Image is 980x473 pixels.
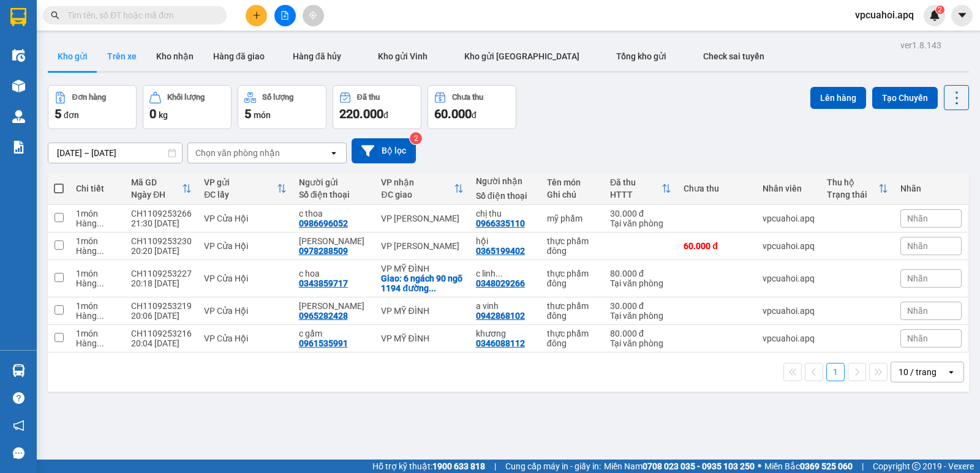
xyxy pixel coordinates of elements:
[547,329,598,348] div: thực phẩm đông
[143,85,232,129] button: Khối lượng0kg
[97,42,146,71] button: Trên xe
[131,278,192,288] div: 20:18 [DATE]
[76,278,119,288] div: Hàng thông thường
[12,80,25,92] img: warehouse-icon
[125,173,198,205] th: Toggle SortBy
[76,184,119,193] div: Chi tiết
[76,218,119,228] div: Hàng thông thường
[703,51,764,61] span: Check sai tuyến
[821,173,894,205] th: Toggle SortBy
[810,87,866,109] button: Lên hàng
[204,333,286,343] div: VP Cửa Hội
[12,110,25,123] img: warehouse-icon
[131,236,192,246] div: CH1109253230
[434,106,472,121] span: 60.000
[131,311,192,321] div: 20:06 [DATE]
[48,85,137,129] button: Đơn hàng5đơn
[946,367,956,377] svg: open
[254,110,271,120] span: món
[299,311,348,321] div: 0965282428
[13,420,24,431] span: notification
[381,190,453,199] div: ĐC giao
[12,49,25,62] img: warehouse-icon
[610,278,671,288] div: Tại văn phòng
[381,274,463,293] div: Giao: 6 ngách 90 ngõ 1194 đường láng, đống đa, hà nội
[800,461,853,471] strong: 0369 525 060
[131,338,192,348] div: 20:04 [DATE]
[381,306,463,316] div: VP MỸ ĐÌNH
[610,311,671,321] div: Tại văn phòng
[131,209,192,218] div: CH1109253266
[381,214,463,223] div: VP [PERSON_NAME]
[55,106,61,121] span: 5
[763,274,815,283] div: vpcuahoi.apq
[131,246,192,256] div: 20:20 [DATE]
[826,363,845,381] button: 1
[381,177,453,187] div: VP nhận
[67,9,212,22] input: Tìm tên, số ĐT hoặc mã đơn
[912,462,921,471] span: copyright
[97,278,104,288] span: ...
[616,51,666,61] span: Tổng kho gửi
[339,106,383,121] span: 220.000
[381,264,463,274] div: VP MỸ ĐÌNH
[378,51,428,61] span: Kho gửi Vinh
[610,177,661,187] div: Đã thu
[18,10,107,50] strong: CHUYỂN PHÁT NHANH AN PHÚ QUÝ
[381,333,463,343] div: VP MỸ ĐÌNH
[547,177,598,187] div: Tên món
[204,274,286,283] div: VP Cửa Hội
[432,461,485,471] strong: 1900 633 818
[309,11,317,20] span: aim
[763,214,815,223] div: vpcuahoi.apq
[428,85,516,129] button: Chưa thu60.000đ
[159,110,168,120] span: kg
[494,460,496,473] span: |
[763,306,815,316] div: vpcuahoi.apq
[303,5,324,26] button: aim
[938,6,942,14] span: 2
[299,338,348,348] div: 0961535991
[610,218,671,228] div: Tại văn phòng
[97,246,104,256] span: ...
[299,278,348,288] div: 0343859717
[936,6,944,14] sup: 2
[204,190,276,199] div: ĐC lấy
[204,241,286,251] div: VP Cửa Hội
[97,338,104,348] span: ...
[131,269,192,278] div: CH1109253227
[547,236,598,256] div: thực phẩm đông
[252,11,261,20] span: plus
[872,87,938,109] button: Tạo Chuyến
[907,306,928,316] span: Nhãn
[72,93,106,102] div: Đơn hàng
[76,329,119,338] div: 1 món
[383,110,388,120] span: đ
[900,184,962,193] div: Nhãn
[204,306,286,316] div: VP Cửa Hội
[763,333,815,343] div: vpcuahoi.apq
[48,42,97,71] button: Kho gửi
[758,464,761,469] span: ⚪️
[763,241,815,251] div: vpcuahoi.apq
[333,85,421,129] button: Đã thu220.000đ
[684,241,750,251] div: 60.000 đ
[76,209,119,218] div: 1 món
[238,85,326,129] button: Số lượng5món
[899,366,937,378] div: 10 / trang
[149,106,156,121] span: 0
[299,301,369,311] div: anh dũng
[299,329,369,338] div: c gấm
[299,236,369,246] div: tuyết thi
[76,269,119,278] div: 1 món
[76,338,119,348] div: Hàng thông thường
[131,329,192,338] div: CH1109253216
[146,42,203,71] button: Kho nhận
[131,190,182,199] div: Ngày ĐH
[167,93,205,102] div: Khối lượng
[299,269,369,278] div: c hoa
[10,8,26,26] img: logo-vxr
[13,447,24,459] span: message
[204,177,276,187] div: VP gửi
[476,218,525,228] div: 0966335110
